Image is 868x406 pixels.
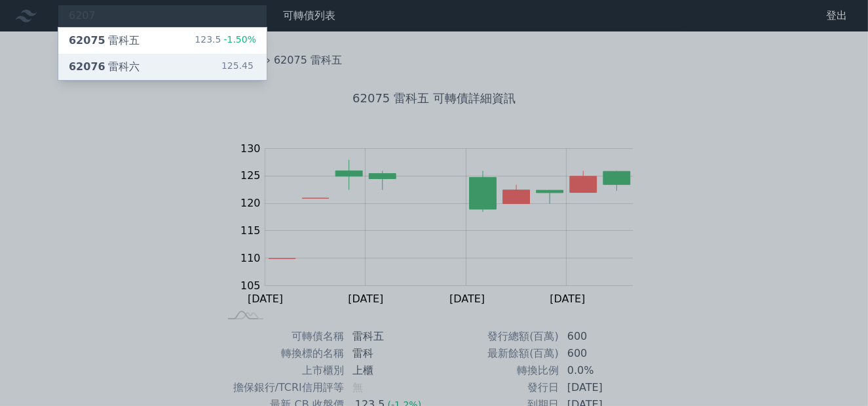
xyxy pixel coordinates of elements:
[69,33,140,49] div: 雷科五
[221,59,256,75] div: 125.45
[69,34,105,47] span: 62075
[69,59,140,75] div: 雷科六
[221,34,256,45] span: -1.50%
[69,60,105,73] span: 62076
[195,33,256,49] div: 123.5
[58,54,267,80] a: 62076雷科六 125.45
[58,28,267,54] a: 62075雷科五 123.5-1.50%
